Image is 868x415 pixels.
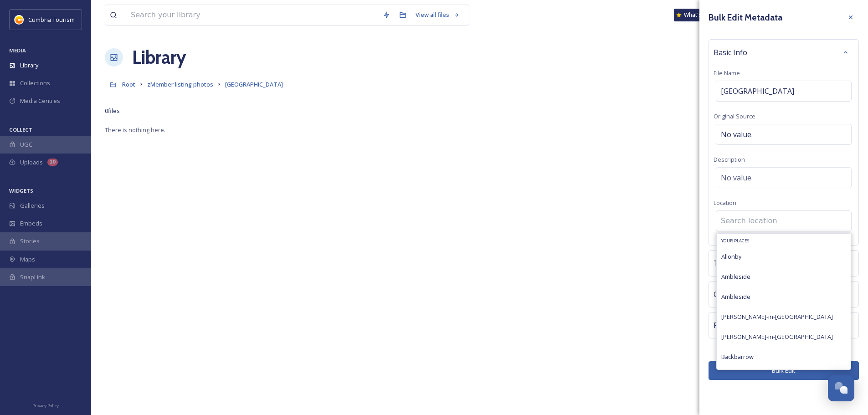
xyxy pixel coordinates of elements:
[721,313,833,321] span: [PERSON_NAME]-in-[GEOGRAPHIC_DATA]
[714,199,736,207] span: Location
[716,211,851,231] input: Search location
[20,140,32,149] span: UGC
[721,353,754,361] span: Backbarrow
[714,47,747,58] span: Basic Info
[721,272,750,281] span: Ambleside
[105,107,120,115] span: 0 file s
[721,333,833,341] span: [PERSON_NAME]-in-[GEOGRAPHIC_DATA]
[674,9,719,21] a: What's New
[9,47,26,54] span: MEDIA
[32,400,59,410] a: Privacy Policy
[20,79,50,87] span: Collections
[828,375,854,401] button: Open Chat
[47,159,58,166] div: 10
[20,61,38,70] span: Library
[721,86,794,97] span: [GEOGRAPHIC_DATA]
[721,292,750,301] span: Ambleside
[714,155,745,164] span: Description
[714,289,751,300] span: Collections
[132,44,186,71] a: Library
[147,80,213,88] span: zMember listing photos
[20,273,45,282] span: SnapLink
[714,69,740,77] span: File Name
[20,158,43,167] span: Uploads
[721,252,741,261] span: Allonby
[714,320,735,331] span: Rights
[20,219,42,228] span: Embeds
[714,258,731,269] span: Tags
[105,126,165,134] span: There is nothing here.
[126,5,378,25] input: Search your library
[721,129,753,140] span: No value.
[225,79,283,90] a: [GEOGRAPHIC_DATA]
[32,403,59,409] span: Privacy Policy
[714,112,755,120] span: Original Source
[20,255,35,264] span: Maps
[122,80,135,88] span: Root
[411,6,464,24] a: View all files
[20,201,45,210] span: Galleries
[721,172,753,183] span: No value.
[9,126,32,133] span: COLLECT
[147,79,213,90] a: zMember listing photos
[20,237,40,246] span: Stories
[28,15,75,24] span: Cumbria Tourism
[15,15,24,24] img: images.jpg
[122,79,135,90] a: Root
[709,361,859,380] button: Bulk Edit
[9,187,33,194] span: WIDGETS
[721,238,749,244] span: Your Places
[225,80,283,88] span: [GEOGRAPHIC_DATA]
[20,97,60,105] span: Media Centres
[709,11,782,24] h3: Bulk Edit Metadata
